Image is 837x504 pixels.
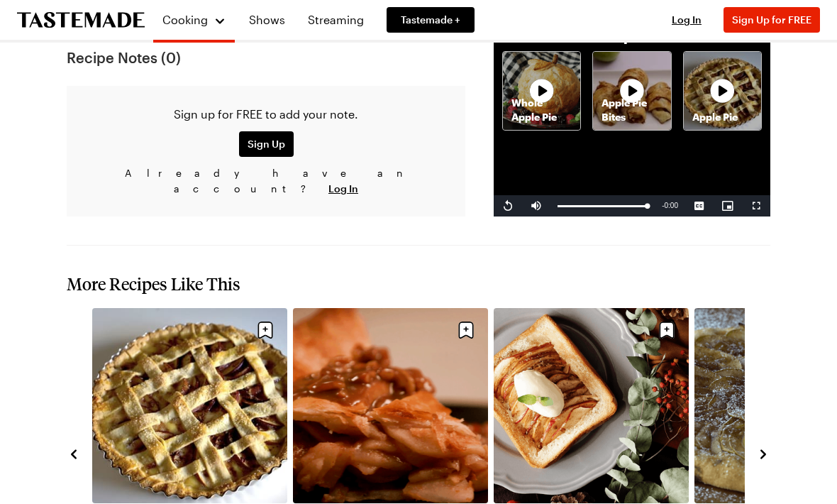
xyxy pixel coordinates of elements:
[672,13,702,26] span: Log In
[67,445,81,462] button: navigate to previous item
[593,96,670,124] p: Apple Pie Bites
[685,195,714,217] button: Captions
[592,51,671,130] a: Apple Pie BitesRecipe image thumbnail
[453,317,480,344] button: Save recipe
[67,274,770,294] h2: More Recipes Like This
[714,195,742,217] button: Picture-in-Picture
[558,205,648,207] div: Progress Bar
[732,13,811,26] span: Sign Up for FREE
[742,195,770,217] button: Fullscreen
[494,195,522,217] button: Replay
[67,49,465,66] h4: Recipe Notes ( 0 )
[662,202,664,209] span: -
[78,106,454,123] p: Sign up for FREE to add your note.
[17,12,145,28] a: To Tastemade Home Page
[162,13,208,26] span: Cooking
[503,96,580,124] p: Whole Apple Pie
[724,7,820,33] button: Sign Up for FREE
[328,182,358,196] button: Log In
[756,445,770,462] button: navigate to next item
[78,165,454,197] p: Already have an account?
[684,110,761,124] p: Apple Pie
[653,317,680,344] button: Save recipe
[502,51,581,130] a: Whole Apple PieRecipe image thumbnail
[683,51,762,130] a: Apple PieRecipe image thumbnail
[401,13,460,27] span: Tastemade +
[248,137,285,151] span: Sign Up
[658,13,715,27] button: Log In
[387,7,475,33] a: Tastemade +
[522,195,550,217] button: Mute
[252,317,279,344] button: Save recipe
[162,6,226,34] button: Cooking
[239,131,294,157] button: Sign Up
[665,202,678,209] span: 0:00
